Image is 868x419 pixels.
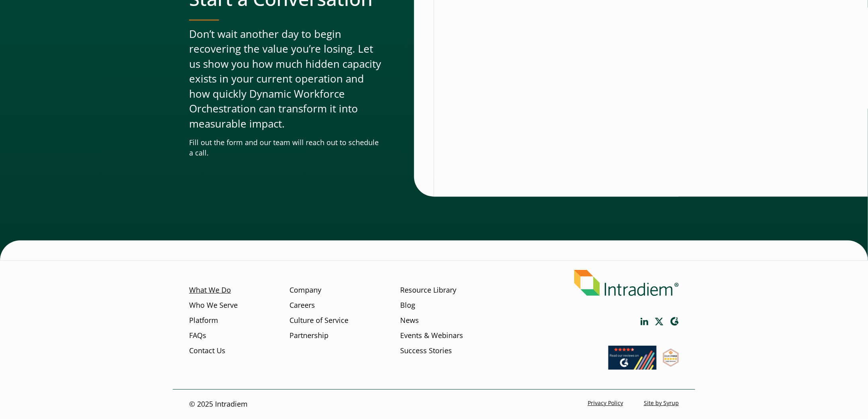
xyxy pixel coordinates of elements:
[189,399,248,409] p: © 2025 Intradiem
[401,300,416,311] a: Blog
[189,330,206,340] a: FAQs
[189,27,382,131] p: Don’t wait another day to begin recovering the value you’re losing. Let us show you how much hidd...
[608,362,657,372] a: Link opens in a new window
[663,348,679,367] img: SourceForge User Reviews
[670,317,679,326] a: Link opens in a new window
[574,270,679,296] img: Intradiem
[401,285,457,295] a: Resource Library
[655,318,664,325] a: Link opens in a new window
[189,300,238,311] a: Who We Serve
[289,315,348,326] a: Culture of Service
[289,285,321,295] a: Company
[401,345,452,356] a: Success Stories
[450,3,679,140] iframe: Contact Form
[588,399,623,407] a: Privacy Policy
[189,345,225,356] a: Contact Us
[644,399,679,407] a: Site by Syrup
[608,346,657,370] img: Read our reviews on G2
[189,315,218,326] a: Platform
[401,315,419,326] a: News
[663,359,679,369] a: Link opens in a new window
[289,330,328,340] a: Partnership
[641,318,649,325] a: Link opens in a new window
[189,138,382,158] p: Fill out the form and our team will reach out to schedule a call.
[289,300,315,311] a: Careers
[401,330,463,340] a: Events & Webinars
[189,285,231,295] a: What We Do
